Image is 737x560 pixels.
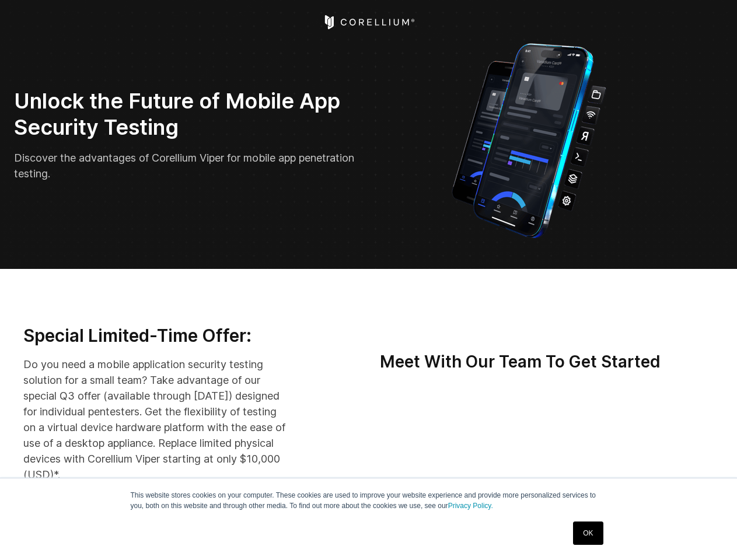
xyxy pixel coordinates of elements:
[448,502,493,510] a: Privacy Policy.
[380,352,661,372] strong: Meet With Our Team To Get Started
[14,88,361,141] h2: Unlock the Future of Mobile App Security Testing
[14,152,354,180] span: Discover the advantages of Corellium Viper for mobile app penetration testing.
[573,521,603,545] a: OK
[23,325,288,347] h3: Special Limited-Time Offer:
[131,490,607,511] p: This website stores cookies on your computer. These cookies are used to improve your website expe...
[441,37,617,241] img: Corellium_VIPER_Hero_1_1x
[322,15,415,29] a: Corellium Home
